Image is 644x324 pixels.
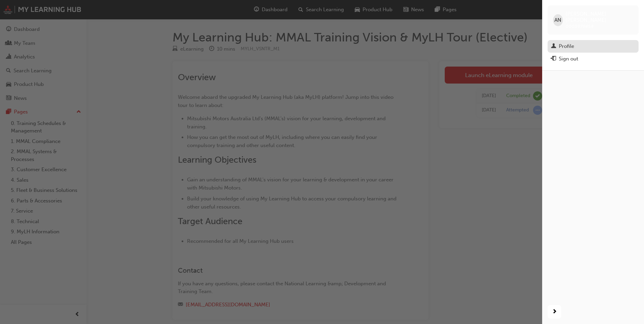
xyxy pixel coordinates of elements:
[566,23,593,29] span: 0005979454
[559,42,574,50] div: Profile
[548,53,639,65] button: Sign out
[552,308,557,316] span: next-icon
[554,16,561,24] span: AN
[566,11,633,23] span: [PERSON_NAME] [PERSON_NAME]
[551,56,556,62] span: exit-icon
[548,40,639,53] a: Profile
[559,55,578,63] div: Sign out
[551,43,556,50] span: man-icon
